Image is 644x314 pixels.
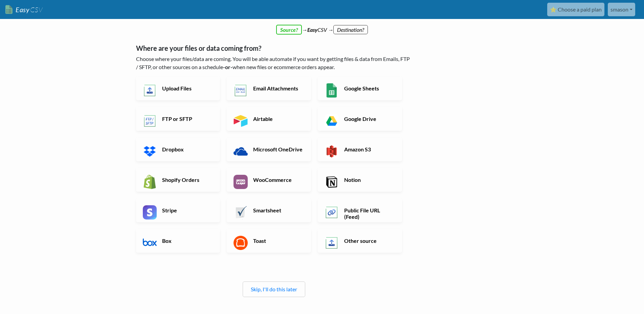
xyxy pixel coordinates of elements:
a: Upload Files [136,77,220,100]
h6: Dropbox [160,146,214,152]
h6: Google Sheets [342,85,396,91]
img: Box App & API [143,236,157,250]
div: → CSV → [129,19,515,34]
h6: FTP or SFTP [160,116,214,122]
img: WooCommerce App & API [234,175,248,189]
h6: Box [160,237,214,244]
a: Stripe [136,198,220,222]
a: Dropbox [136,138,220,161]
img: Email New CSV or XLSX File App & API [234,83,248,98]
h6: WooCommerce [251,176,305,183]
h6: Airtable [251,116,305,122]
img: Dropbox App & API [143,144,157,159]
img: Toast App & API [234,236,248,250]
a: WooCommerce [227,168,311,192]
h6: Notion [342,176,396,183]
a: ⭐ Choose a paid plan [547,3,604,16]
h6: Public File URL (Feed) [342,207,396,220]
h5: Where are your files or data coming from? [136,44,412,52]
h6: Upload Files [160,85,214,91]
h6: Toast [251,237,305,244]
span: CSV [29,5,43,14]
img: Google Sheets App & API [325,83,339,98]
img: Amazon S3 App & API [325,144,339,159]
a: Email Attachments [227,77,311,100]
a: Amazon S3 [318,138,402,161]
h6: Google Drive [342,116,396,122]
h6: Email Attachments [251,85,305,91]
h6: Other source [342,237,396,244]
a: Airtable [227,107,311,131]
a: Google Drive [318,107,402,131]
a: FTP or SFTP [136,107,220,131]
h6: Shopify Orders [160,176,214,183]
a: Microsoft OneDrive [227,138,311,161]
a: Toast [227,229,311,253]
a: Box [136,229,220,253]
img: Other Source App & API [325,236,339,250]
img: Smartsheet App & API [234,205,248,219]
a: Smartsheet [227,198,311,222]
img: Notion App & API [325,175,339,189]
h6: Smartsheet [251,207,305,213]
a: Public File URL (Feed) [318,198,402,222]
a: smason [608,3,635,16]
img: Stripe App & API [143,205,157,219]
a: Other source [318,229,402,253]
a: Google Sheets [318,77,402,100]
h6: Microsoft OneDrive [251,146,305,152]
img: Shopify App & API [143,175,157,189]
img: Upload Files App & API [143,83,157,98]
img: Public File URL App & API [325,205,339,219]
a: Skip, I'll do this later [251,286,297,292]
a: Notion [318,168,402,192]
img: Microsoft OneDrive App & API [234,144,248,159]
img: Google Drive App & API [325,114,339,128]
a: Shopify Orders [136,168,220,192]
b: -or- [223,64,232,70]
a: EasyCSV [5,3,43,17]
p: Choose where your files/data are coming. You will be able automate if you want by getting files &... [136,55,412,71]
img: Airtable App & API [234,114,248,128]
h6: Amazon S3 [342,146,396,152]
h6: Stripe [160,207,214,213]
img: FTP or SFTP App & API [143,114,157,128]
